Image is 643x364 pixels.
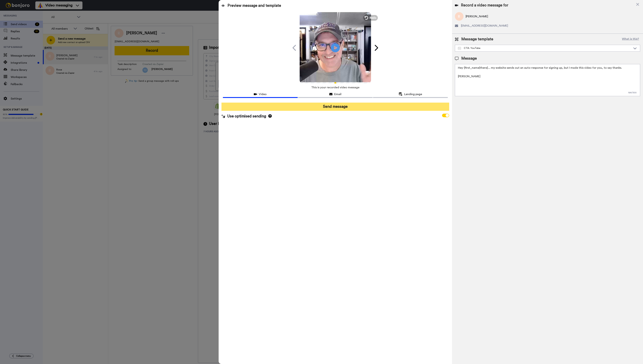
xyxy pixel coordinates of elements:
span: Use optimised sending [227,114,266,119]
span: Message template [461,37,493,42]
span: This is your recorded video message [311,84,359,91]
span: Landing page [404,92,422,96]
textarea: Hey {first_name|there}... my website sends out an auto-response for signing up, but I made this v... [455,64,640,96]
img: Message-temps.svg [458,47,461,50]
button: Send message [221,103,449,111]
button: What is this? [621,37,640,42]
span: Message [461,56,477,61]
span: [EMAIL_ADDRESS][DOMAIN_NAME] [461,24,508,28]
div: CTA: YouTube [458,46,631,50]
span: Email [334,92,341,96]
span: Video [259,92,267,96]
